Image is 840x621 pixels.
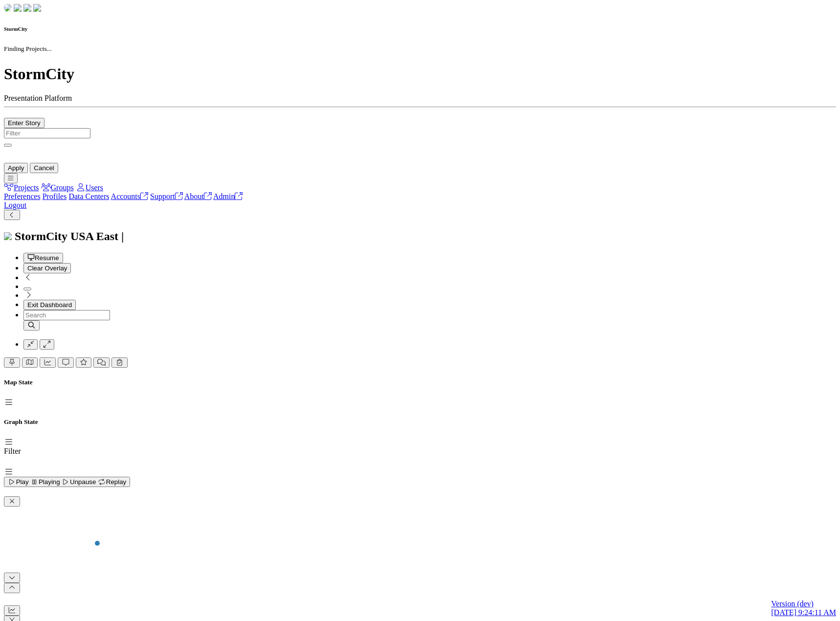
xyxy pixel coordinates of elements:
a: Users [76,183,103,192]
a: Profiles [43,192,67,200]
button: Cancel [30,163,58,173]
h5: Graph State [4,418,836,426]
a: About [184,192,212,200]
img: chi-fish-down.png [4,4,12,12]
a: Admin [213,192,243,200]
img: chi-fish-blink.png [33,4,41,12]
a: Support [150,192,183,200]
button: Exit Dashboard [23,300,76,310]
input: Filter [4,128,90,138]
span: Replay [98,478,126,486]
span: StormCity [15,230,67,243]
button: Play Playing Unpause Replay [4,477,130,487]
button: Enter Story [4,118,44,128]
span: Playing [30,478,60,486]
a: Version (dev) [DATE] 9:24:11 AM [771,599,836,617]
a: Logout [4,201,26,209]
img: chi-fish-icon.svg [4,232,12,240]
span: | [121,230,124,243]
button: Clear Overlay [23,263,71,273]
button: Apply [4,163,28,173]
a: Projects [4,183,39,192]
small: Finding Projects... [4,45,52,52]
h1: StormCity [4,65,836,83]
a: Groups [41,183,74,192]
span: Presentation Platform [4,94,72,102]
span: Play [8,478,29,486]
a: Preferences [4,192,41,200]
a: Accounts [111,192,148,200]
h5: Map State [4,378,836,386]
span: [DATE] 9:24:11 AM [771,608,836,617]
h6: StormCity [4,26,836,32]
button: Resume [23,253,63,263]
a: Data Centers [68,192,109,200]
img: chi-fish-down.png [14,4,22,12]
img: chi-fish-up.png [23,4,31,12]
label: Filter [4,447,21,455]
span: Unpause [62,478,96,486]
input: Search [23,310,110,320]
span: USA East [70,230,118,243]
